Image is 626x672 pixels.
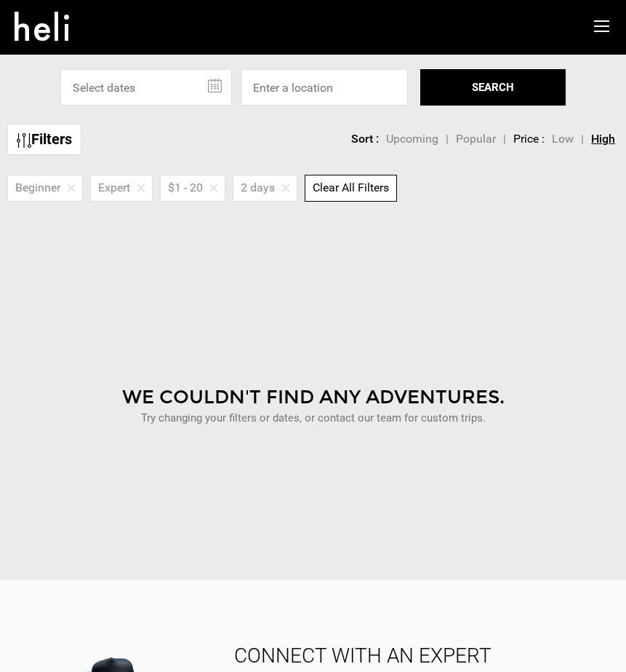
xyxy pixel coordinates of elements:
[313,181,389,194] span: Clear All Filters
[503,131,506,148] li: |
[552,132,574,146] span: Low
[581,131,584,148] li: |
[446,131,449,148] li: |
[11,384,615,411] div: We Couldn't Find Any Adventures.
[591,132,615,146] span: High
[241,69,408,106] input: Enter a location
[513,131,545,148] li: Price :
[241,180,275,197] span: 2 days
[17,133,31,148] img: btn-icon.svg
[456,132,496,146] span: Popular
[282,184,289,191] img: close-icon.png
[60,69,232,106] input: Select dates
[15,180,60,197] span: Beginner
[210,184,217,191] img: close-icon.png
[7,124,81,155] a: Filters
[420,69,566,106] button: SEARCH
[11,411,615,426] p: Try changing your filters or dates, or contact our team for custom trips.
[351,131,379,148] li: Sort :
[386,132,438,146] span: Upcoming
[168,180,203,197] span: $1 - 20
[98,180,130,197] span: Expert
[68,184,75,191] img: close-icon.png
[137,184,145,191] img: close-icon.png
